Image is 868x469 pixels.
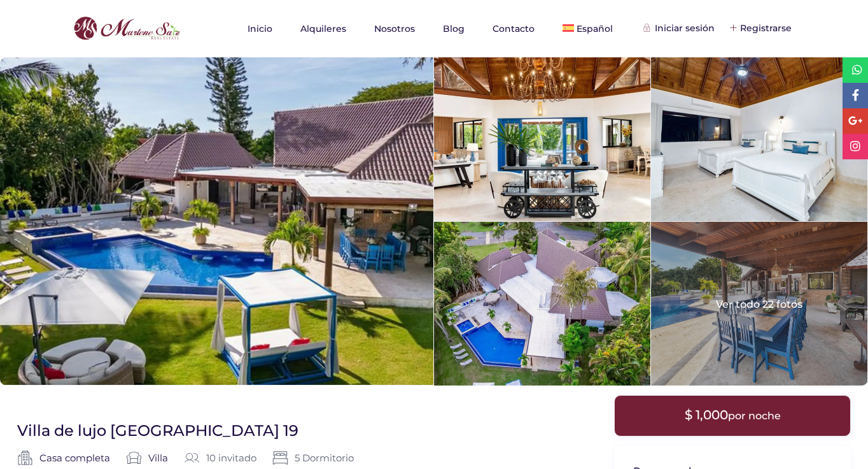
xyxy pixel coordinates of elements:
[731,21,792,35] div: Registrarse
[272,450,354,466] span: 5 Dormitorio
[614,395,851,436] div: $ 1,000
[184,450,256,466] div: 10 invitado
[39,451,110,465] a: Casa completa
[577,23,613,34] span: Español
[70,13,183,44] img: logo
[148,451,168,465] a: Villa
[17,421,298,440] h1: Villa de lujo [GEOGRAPHIC_DATA] 19
[645,21,715,35] div: Iniciar sesión
[728,410,781,422] span: por noche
